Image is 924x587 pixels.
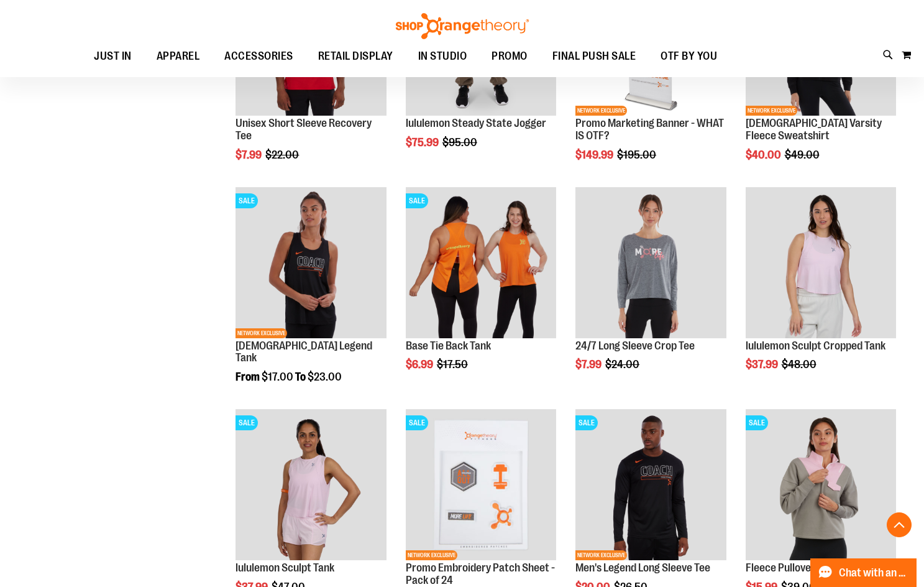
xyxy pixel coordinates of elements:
a: Fleece Pullover [746,562,815,574]
div: product [229,181,392,415]
button: Chat with an Expert [810,558,917,587]
span: $17.50 [437,358,470,371]
a: Product image for Base Tie Back TankSALE [406,187,556,340]
a: IN STUDIO [406,42,480,71]
span: IN STUDIO [418,42,467,70]
a: Unisex Short Sleeve Recovery Tee [236,117,372,142]
span: NETWORK EXCLUSIVE [406,550,457,560]
span: $24.00 [605,358,641,371]
span: NETWORK EXCLUSIVE [746,106,797,116]
span: $40.00 [746,149,783,161]
span: SALE [406,193,428,208]
img: Product image for Fleece Pullover [746,409,896,560]
span: $48.00 [782,358,818,371]
span: NETWORK EXCLUSIVE [236,328,287,338]
span: $17.00 [262,371,293,383]
span: SALE [236,193,258,208]
a: [DEMOGRAPHIC_DATA] Legend Tank [236,340,372,364]
a: Promo Embroidery Patch Sheet - Pack of 24 [406,562,555,586]
a: Main Image of 1538347SALE [236,409,386,562]
span: NETWORK EXCLUSIVE [575,550,627,560]
span: FINAL PUSH SALE [552,42,636,70]
span: From [236,371,260,383]
span: SALE [406,415,428,430]
div: product [400,181,562,402]
span: $49.00 [785,149,821,161]
img: Main Image of 1538347 [236,409,386,560]
span: $75.99 [406,136,441,149]
a: OTF BY YOU [648,42,730,71]
img: OTF Mens Coach FA22 Legend 2.0 LS Tee - Black primary image [575,409,726,560]
a: Product image for 24/7 Long Sleeve Crop Tee [575,187,726,340]
div: product [739,181,902,402]
a: PROMO [479,42,540,71]
a: lululemon Steady State Jogger [406,117,546,129]
span: SALE [746,415,768,430]
div: product [569,181,732,402]
img: OTF Ladies Coach FA22 Legend Tank - Black primary image [236,187,386,338]
img: Shop Orangetheory [394,13,531,39]
a: Product image for Embroidery Patch Sheet - Pack of 24SALENETWORK EXCLUSIVE [406,409,556,562]
img: Product image for Base Tie Back Tank [406,187,556,338]
span: $95.00 [442,136,479,149]
span: $195.00 [617,149,658,161]
span: To [295,371,306,383]
img: Product image for 24/7 Long Sleeve Crop Tee [575,187,726,338]
span: $22.00 [265,149,301,161]
span: $7.99 [575,358,603,371]
a: Product image for Fleece PulloverSALE [746,409,896,562]
span: PROMO [492,42,528,70]
span: RETAIL DISPLAY [318,42,393,70]
span: Chat with an Expert [839,567,909,579]
img: Product image for Embroidery Patch Sheet - Pack of 24 [406,409,556,560]
span: $7.99 [236,149,263,161]
span: ACCESSORIES [224,42,293,70]
a: JUST IN [81,42,144,71]
span: NETWORK EXCLUSIVE [575,106,627,116]
span: APPAREL [157,42,200,70]
a: ACCESSORIES [212,42,306,71]
img: lululemon Sculpt Cropped Tank [746,187,896,338]
a: APPAREL [144,42,213,71]
span: JUST IN [94,42,132,70]
a: FINAL PUSH SALE [540,42,649,70]
a: lululemon Sculpt Tank [236,562,334,574]
span: SALE [575,415,598,430]
a: lululemon Sculpt Cropped Tank [746,340,885,352]
a: [DEMOGRAPHIC_DATA] Varsity Fleece Sweatshirt [746,117,882,142]
a: RETAIL DISPLAY [306,42,406,71]
span: OTF BY YOU [661,42,717,70]
a: Men's Legend Long Sleeve Tee [575,562,710,574]
a: 24/7 Long Sleeve Crop Tee [575,340,695,352]
span: $6.99 [406,358,435,371]
button: Back To Top [887,512,912,537]
a: OTF Mens Coach FA22 Legend 2.0 LS Tee - Black primary imageSALENETWORK EXCLUSIVE [575,409,726,562]
a: Promo Marketing Banner - WHAT IS OTF? [575,117,724,142]
span: $37.99 [746,358,780,371]
span: $149.99 [575,149,615,161]
span: $23.00 [308,371,342,383]
a: lululemon Sculpt Cropped Tank [746,187,896,340]
a: OTF Ladies Coach FA22 Legend Tank - Black primary imageSALENETWORK EXCLUSIVE [236,187,386,340]
a: Base Tie Back Tank [406,340,491,352]
span: SALE [236,415,258,430]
